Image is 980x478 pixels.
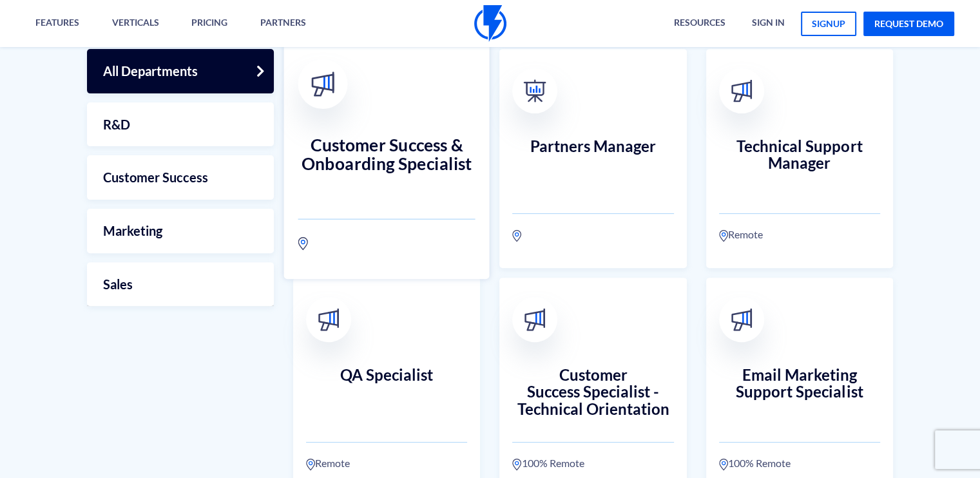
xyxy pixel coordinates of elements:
[499,49,686,268] a: Partners Manager
[298,136,476,193] h3: Customer Success & Onboarding Specialist
[730,309,753,331] img: broadcast.svg
[306,458,315,471] img: location.svg
[728,455,791,471] span: 100% Remote
[706,49,893,268] a: Technical Support Manager Remote
[298,236,308,251] img: location.svg
[719,138,880,189] h3: Technical Support Manager
[521,455,584,471] span: 100% Remote
[728,227,763,242] span: Remote
[315,455,350,471] span: Remote
[719,367,880,418] h3: Email Marketing Support Specialist
[512,229,521,242] img: location.svg
[524,309,546,331] img: broadcast.svg
[512,458,521,471] img: location.svg
[318,309,340,331] img: broadcast.svg
[512,367,673,418] h3: Customer Success Specialist - Technical Orientation
[87,49,274,93] a: All Departments
[87,262,274,307] a: Sales
[87,155,274,200] a: Customer Success
[801,12,856,36] a: signup
[719,229,728,242] img: location.svg
[306,367,467,418] h3: QA Specialist
[524,80,546,102] img: 03-1.png
[863,12,954,36] a: request demo
[719,458,728,471] img: location.svg
[87,102,274,147] a: R&D
[284,38,490,279] a: Customer Success & Onboarding Specialist
[730,80,753,102] img: broadcast.svg
[311,72,336,97] img: broadcast.svg
[87,209,274,253] a: Marketing
[512,138,673,189] h3: Partners Manager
